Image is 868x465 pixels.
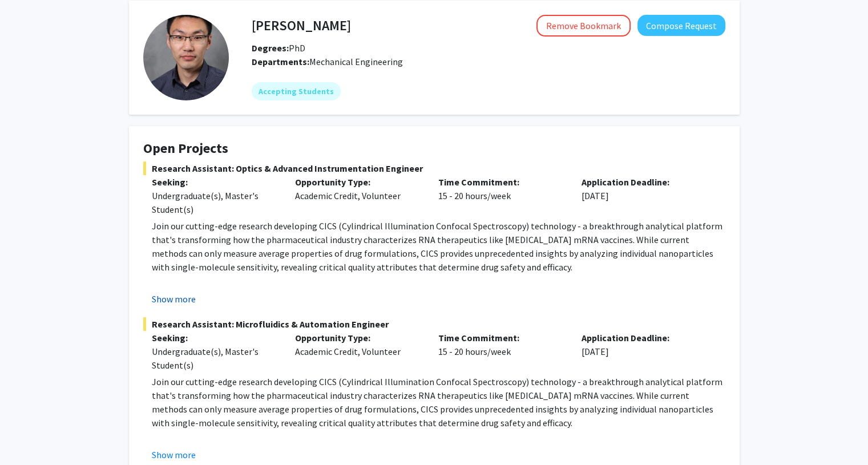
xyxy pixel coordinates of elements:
[152,375,725,430] p: Join our cutting-edge research developing CICS (Cylindrical Illumination Confocal Spectroscopy) t...
[143,15,229,100] img: Profile Picture
[286,175,430,216] div: Academic Credit, Volunteer
[9,414,49,456] iframe: Chat
[152,175,278,189] p: Seeking:
[637,15,725,36] button: Compose Request to Sixuan Li
[309,56,403,67] span: Mechanical Engineering
[438,175,564,189] p: Time Commitment:
[152,292,196,306] button: Show more
[143,161,725,175] span: Research Assistant: Optics & Advanced Instrumentation Engineer
[252,42,305,54] span: PhD
[430,331,573,372] div: 15 - 20 hours/week
[295,175,421,189] p: Opportunity Type:
[152,219,725,274] p: Join our cutting-edge research developing CICS (Cylindrical Illumination Confocal Spectroscopy) t...
[152,345,278,372] div: Undergraduate(s), Master's Student(s)
[536,15,631,37] button: Remove Bookmark
[152,331,278,345] p: Seeking:
[295,331,421,345] p: Opportunity Type:
[152,448,196,462] button: Show more
[143,317,725,331] span: Research Assistant: Microfluidics & Automation Engineer
[252,56,309,67] b: Departments:
[430,175,573,216] div: 15 - 20 hours/week
[152,189,278,216] div: Undergraduate(s), Master's Student(s)
[573,175,716,216] div: [DATE]
[573,331,716,372] div: [DATE]
[252,82,341,100] mat-chip: Accepting Students
[582,175,708,189] p: Application Deadline:
[438,331,564,345] p: Time Commitment:
[143,140,725,157] h4: Open Projects
[286,331,430,372] div: Academic Credit, Volunteer
[252,15,351,36] h4: [PERSON_NAME]
[582,331,708,345] p: Application Deadline:
[252,42,289,54] b: Degrees:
